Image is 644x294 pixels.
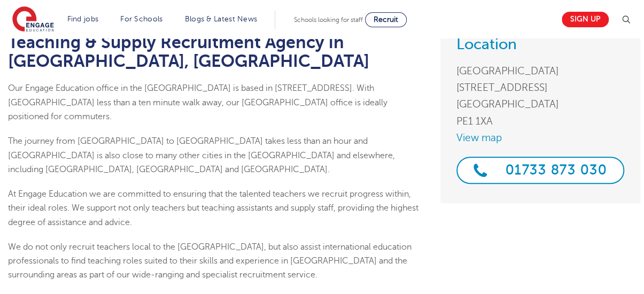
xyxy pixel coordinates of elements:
[12,6,54,33] img: Engage Education
[8,83,387,121] span: Our Engage Education office in the [GEOGRAPHIC_DATA] is based in [STREET_ADDRESS]. With [GEOGRAPH...
[67,15,99,23] a: Find jobs
[374,16,398,24] span: Recruit
[365,12,407,27] a: Recruit
[8,136,395,174] span: The journey from [GEOGRAPHIC_DATA] to [GEOGRAPHIC_DATA] takes less than an hour and [GEOGRAPHIC_D...
[456,63,624,129] address: [GEOGRAPHIC_DATA][STREET_ADDRESS] [GEOGRAPHIC_DATA] PE1 1XA
[294,16,363,24] span: Schools looking for staff
[456,157,624,184] a: 01733 873 030
[185,15,258,23] a: Blogs & Latest News
[456,129,624,146] a: View map
[120,15,162,23] a: For Schools
[8,33,424,71] h1: Teaching & Supply Recruitment Agency in [GEOGRAPHIC_DATA], [GEOGRAPHIC_DATA]
[456,37,624,52] h3: Location
[8,242,412,280] span: We do not only recruit teachers local to the [GEOGRAPHIC_DATA], but also assist international edu...
[562,12,609,27] a: Sign up
[8,189,418,227] span: At Engage Education we are committed to ensuring that the talented teachers we recruit progress w...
